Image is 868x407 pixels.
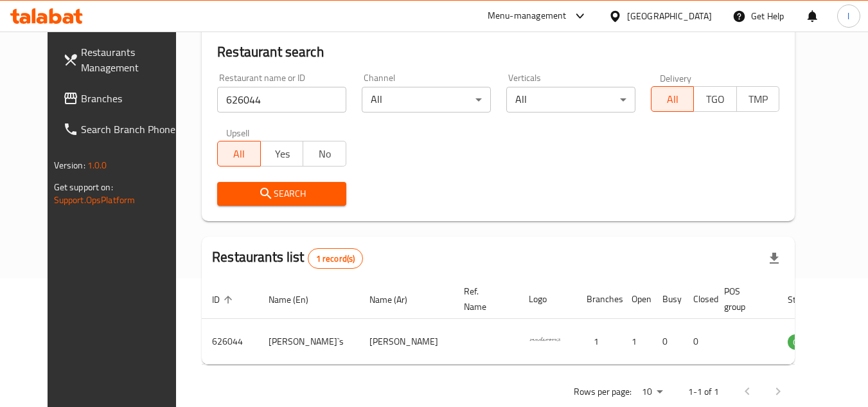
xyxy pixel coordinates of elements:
[53,37,193,83] a: Restaurants Management
[227,186,336,202] span: Search
[217,42,779,62] h2: Restaurant search
[627,9,712,23] div: [GEOGRAPHIC_DATA]
[621,319,652,365] td: 1
[637,383,668,402] div: Rows per page:
[202,319,258,365] td: 626044
[788,335,819,350] span: OPEN
[488,8,567,24] div: Menu-management
[788,334,819,350] div: OPEN
[688,384,719,400] p: 1-1 of 1
[54,192,136,208] a: Support.OpsPlatform
[652,319,683,365] td: 0
[699,90,732,109] span: TGO
[736,86,780,112] button: TMP
[53,114,193,145] a: Search Branch Phone
[464,284,503,314] span: Ref. Name
[308,145,341,163] span: No
[369,292,424,307] span: Name (Ar)
[308,253,363,265] span: 1 record(s)
[683,319,714,365] td: 0
[652,280,683,319] th: Busy
[212,292,236,307] span: ID
[54,179,113,195] span: Get support on:
[212,248,363,269] h2: Restaurants list
[87,157,107,174] span: 1.0.0
[53,83,193,114] a: Branches
[574,384,632,400] p: Rows per page:
[217,87,346,113] input: Search for restaurant name or ID..
[683,280,714,319] th: Closed
[260,141,304,167] button: Yes
[742,90,775,109] span: TMP
[847,9,849,23] span: l
[266,145,299,163] span: Yes
[54,157,85,174] span: Version:
[81,91,182,106] span: Branches
[217,141,261,167] button: All
[660,73,692,82] label: Delivery
[303,141,346,167] button: No
[621,280,652,319] th: Open
[269,292,325,307] span: Name (En)
[226,128,250,137] label: Upsell
[693,86,737,112] button: TGO
[359,319,454,365] td: [PERSON_NAME]
[362,87,491,113] div: All
[217,182,346,206] button: Search
[724,284,762,314] span: POS group
[506,87,635,113] div: All
[576,319,621,365] td: 1
[308,248,364,269] div: Total records count
[788,292,829,307] span: Status
[657,90,689,109] span: All
[258,319,359,365] td: [PERSON_NAME]`s
[81,44,182,75] span: Restaurants Management
[518,280,576,319] th: Logo
[651,86,695,112] button: All
[529,323,561,355] img: Sanderson`s
[576,280,621,319] th: Branches
[223,145,256,163] span: All
[81,122,182,137] span: Search Branch Phone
